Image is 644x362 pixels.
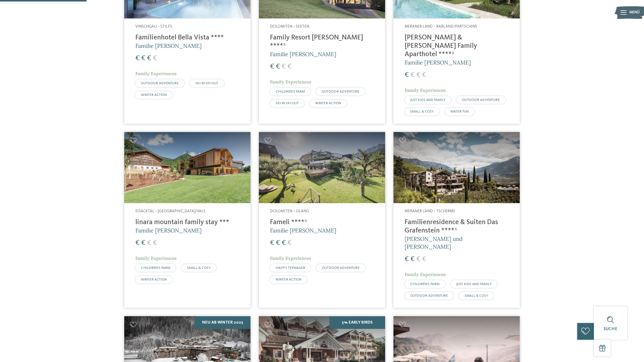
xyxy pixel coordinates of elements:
span: [PERSON_NAME] und [PERSON_NAME] [405,235,463,250]
span: € [422,255,426,263]
span: Vinschgau – Stilfs [135,25,172,29]
span: Meraner Land – Tscherms [405,209,455,213]
span: € [147,55,151,62]
span: WATER FUN [450,110,469,113]
span: CHILDREN’S FARM [410,282,440,286]
span: Familie [PERSON_NAME] [270,227,336,234]
span: € [416,71,421,79]
span: € [153,55,157,62]
span: € [135,55,140,62]
a: Familienhotels gesucht? Hier findet ihr die besten! Meraner Land – Tscherms Familienresidence & S... [393,132,520,308]
img: Familienhotels gesucht? Hier findet ihr die besten! [124,132,251,203]
a: Familienhotels gesucht? Hier findet ihr die besten! Eisacktal – [GEOGRAPHIC_DATA]/Vals linara mou... [124,132,251,308]
span: Familie [PERSON_NAME] [405,59,471,66]
span: OUTDOOR ADVENTURE [410,294,448,297]
span: SMALL & COSY [410,110,434,113]
span: Family Experiences [270,255,311,261]
span: Suche [604,327,617,331]
span: SMALL & COSY [187,266,211,270]
span: € [410,71,415,79]
img: Familienhotels gesucht? Hier findet ihr die besten! [259,132,385,203]
span: WINTER ACTION [141,278,167,281]
span: € [405,71,409,79]
span: Familie [PERSON_NAME] [135,42,202,49]
span: CHILDREN’S FARM [141,266,170,270]
span: € [147,239,151,247]
span: OUTDOOR ADVENTURE [141,81,179,85]
span: CHILDREN’S FARM [276,90,305,93]
h4: Familienhotel Bella Vista **** [135,34,239,42]
span: € [410,255,415,263]
span: OUTDOOR ADVENTURE [322,266,360,270]
span: € [282,63,286,70]
span: OUTDOOR ADVENTURE [462,98,500,102]
h4: Familienresidence & Suiten Das Grafenstein ****ˢ [405,218,509,235]
span: SMALL & COSY [465,294,488,297]
span: € [422,71,426,79]
span: € [153,239,157,247]
span: Dolomiten – Olang [270,209,309,213]
span: € [287,239,292,247]
span: WINTER ACTION [315,101,341,105]
span: € [141,239,146,247]
span: Eisacktal – [GEOGRAPHIC_DATA]/Vals [135,209,205,213]
span: Family Experiences [405,271,446,277]
img: Familienhotels gesucht? Hier findet ihr die besten! [393,132,520,203]
span: SKI-IN SKI-OUT [195,81,218,85]
span: HAPPY TEENAGER [276,266,305,270]
span: € [405,255,409,263]
span: Family Experiences [270,79,311,85]
span: € [276,239,280,247]
span: JUST KIDS AND FAMILY [456,282,491,286]
span: € [276,63,280,70]
span: OUTDOOR ADVENTURE [322,90,359,93]
span: Family Experiences [135,71,177,76]
span: WINTER ACTION [276,278,301,281]
span: Familie [PERSON_NAME] [135,227,202,234]
span: Familie [PERSON_NAME] [270,51,336,58]
span: € [135,239,140,247]
span: € [270,239,274,247]
a: Familienhotels gesucht? Hier findet ihr die besten! Dolomiten – Olang Fameli ****ˢ Familie [PERSO... [259,132,385,308]
span: € [270,63,274,70]
span: WINTER ACTION [141,93,167,97]
span: Family Experiences [405,87,446,93]
h4: [PERSON_NAME] & [PERSON_NAME] Family Aparthotel ****ˢ [405,34,509,59]
span: Dolomiten – Sexten [270,25,309,29]
span: € [416,255,421,263]
span: JUST KIDS AND FAMILY [410,98,445,102]
h4: linara mountain family stay *** [135,218,239,227]
span: SKI-IN SKI-OUT [276,101,299,105]
span: € [141,55,146,62]
span: Meraner Land – Rabland/Partschins [405,25,477,29]
span: € [287,63,292,70]
span: € [282,239,286,247]
h4: Family Resort [PERSON_NAME] ****ˢ [270,34,374,50]
span: Family Experiences [135,255,177,261]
